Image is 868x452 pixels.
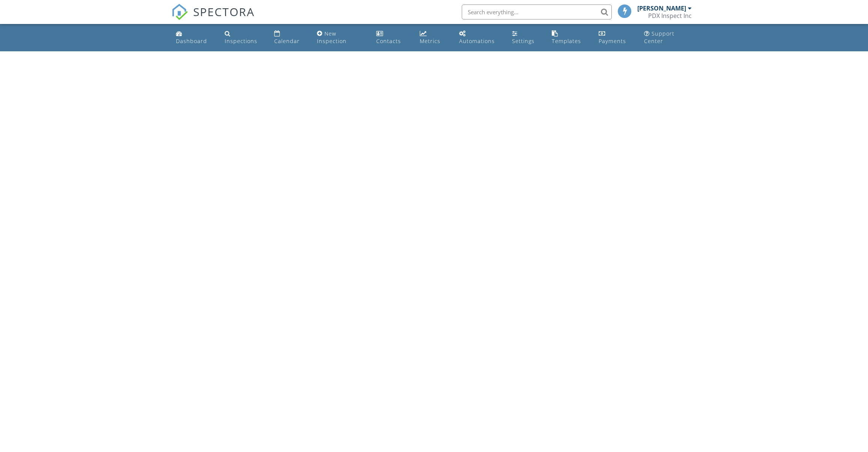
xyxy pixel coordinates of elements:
a: Templates [549,27,590,48]
a: Settings [509,27,543,48]
a: Inspections [222,27,265,48]
a: Support Center [641,27,695,48]
div: PDX Inspect Inc [648,12,692,19]
div: Settings [512,37,535,45]
a: Dashboard [173,27,216,48]
div: Contacts [376,37,401,45]
a: Payments [596,27,635,48]
div: Dashboard [176,37,207,45]
div: New Inspection [317,30,347,45]
div: Support Center [644,30,674,45]
span: SPECTORA [193,4,255,19]
a: Automations (Basic) [456,27,503,48]
div: Automations [459,37,495,45]
div: Templates [552,37,581,45]
a: Contacts [373,27,410,48]
input: Search everything... [462,4,612,19]
a: New Inspection [314,27,367,48]
a: SPECTORA [171,10,255,26]
a: Calendar [271,27,308,48]
div: Inspections [225,37,257,45]
a: Metrics [417,27,450,48]
div: [PERSON_NAME] [637,4,686,12]
img: The Best Home Inspection Software - Spectora [171,4,188,20]
div: Calendar [274,37,300,45]
div: Payments [599,37,626,45]
div: Metrics [420,37,440,45]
